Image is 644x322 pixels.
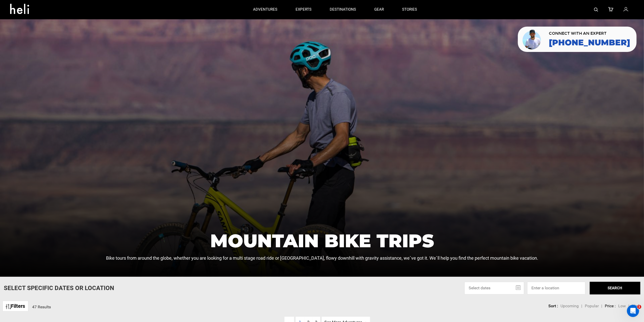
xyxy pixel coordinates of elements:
span: High [632,304,640,308]
button: SEARCH [590,282,640,294]
span: 47 Results [32,305,51,309]
span: 1 [637,305,641,309]
li: Sort : [548,303,558,309]
span: Upcoming [560,304,579,308]
p: destinations [329,7,356,12]
p: Select Specific Dates Or Location [4,284,114,292]
iframe: Intercom live chat [627,305,639,317]
p: adventures [253,7,277,12]
h1: Mountain Bike Trips [106,232,538,250]
li: | [601,303,602,309]
span: CONNECT WITH AN EXPERT [549,31,630,35]
p: experts [296,7,311,12]
p: Bike tours from around the globe, whether you are looking for a multi stage road ride or [GEOGRAP... [106,255,538,261]
img: contact our team [522,29,543,50]
li: | [628,303,629,309]
input: Enter a location [527,282,585,294]
input: Select dates [464,282,524,294]
li: Price : [605,303,616,309]
img: btn-icon.svg [6,304,11,309]
a: Filters [3,301,28,312]
img: search-bar-icon.svg [594,8,598,12]
span: Popular [585,304,599,308]
span: Low [618,304,626,308]
a: [PHONE_NUMBER] [549,38,630,47]
li: | [581,303,582,309]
